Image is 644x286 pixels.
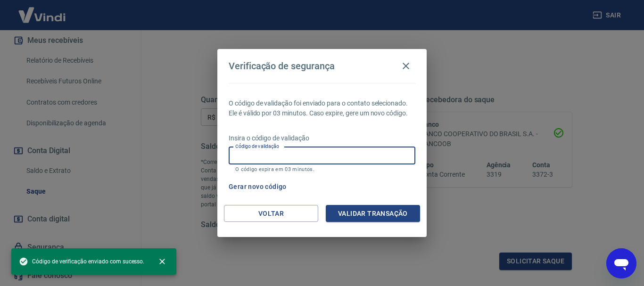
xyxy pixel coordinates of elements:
[235,143,279,150] label: Código de validação
[224,205,318,222] button: Voltar
[229,133,415,143] p: Insira o código de validação
[235,166,409,172] p: O código expira em 03 minutos.
[229,98,415,118] p: O código de validação foi enviado para o contato selecionado. Ele é válido por 03 minutos. Caso e...
[19,257,144,266] span: Código de verificação enviado com sucesso.
[152,251,173,272] button: close
[225,178,290,196] button: Gerar novo código
[229,60,335,72] h4: Verificação de segurança
[606,248,636,278] iframe: Botão para abrir a janela de mensagens
[326,205,420,222] button: Validar transação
